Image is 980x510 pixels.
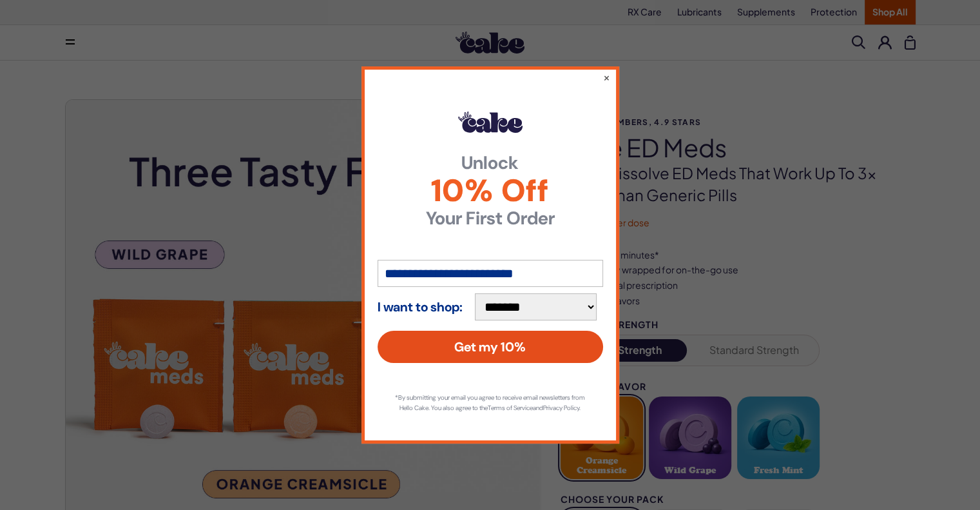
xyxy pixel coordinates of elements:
[488,404,533,412] a: Terms of Service
[603,71,610,84] button: ×
[378,331,603,363] button: Get my 10%
[390,393,590,413] p: *By submitting your email you agree to receive email newsletters from Hello Cake. You also agree ...
[378,154,603,172] strong: Unlock
[378,210,603,228] strong: Your First Order
[543,404,579,412] a: Privacy Policy
[378,300,463,314] strong: I want to shop:
[458,112,523,132] img: Hello Cake
[378,175,603,206] span: 10% Off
